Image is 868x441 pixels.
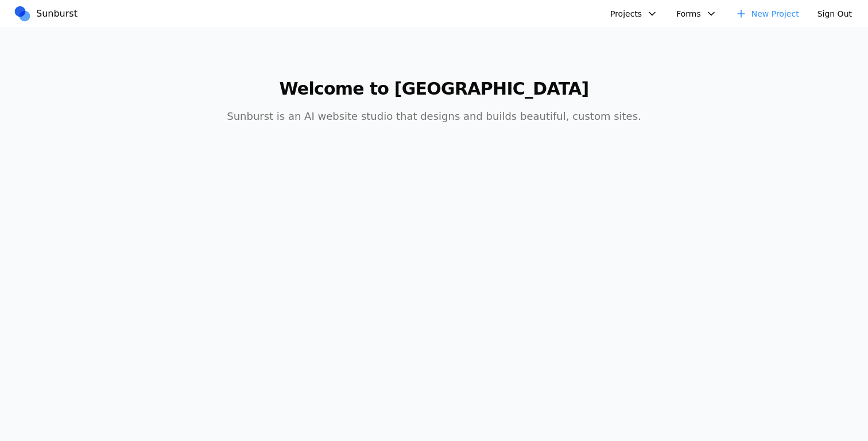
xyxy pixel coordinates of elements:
h1: Welcome to [GEOGRAPHIC_DATA] [214,79,654,99]
a: Sunburst [13,5,82,22]
button: Sign Out [811,5,859,23]
button: Forms [669,5,724,23]
a: New Project [728,5,806,23]
p: Sunburst is an AI website studio that designs and builds beautiful, custom sites. [214,108,654,124]
span: Sunburst [36,7,77,21]
button: Projects [603,5,665,23]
